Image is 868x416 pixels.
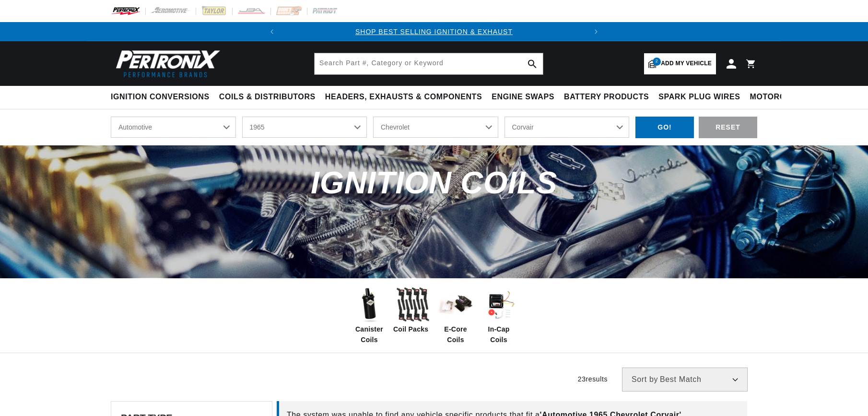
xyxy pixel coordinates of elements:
[214,86,320,108] summary: Coils & Distributors
[350,285,388,324] img: Canister Coils
[522,53,543,74] button: search button
[586,22,606,41] button: Translation missing: en.sections.announcements.next_announcement
[282,26,586,37] div: 1 of 2
[111,117,236,138] select: Ride Type
[393,285,432,324] img: Coil Packs
[436,285,475,345] a: E-Core Coils E-Core Coils
[87,22,781,41] slideshow-component: Translation missing: en.sections.announcements.announcement_bar
[320,86,487,108] summary: Headers, Exhausts & Components
[564,92,649,102] span: Battery Products
[487,86,559,108] summary: Engine Swaps
[393,285,432,334] a: Coil Packs Coil Packs
[350,324,388,345] span: Canister Coils
[644,53,716,74] a: 2Add my vehicle
[242,117,367,138] select: Year
[436,285,475,324] img: E-Core Coils
[699,117,757,138] div: RESET
[393,324,428,334] span: Coil Packs
[480,285,518,345] a: In-Cap Coils In-Cap Coils
[658,92,740,102] span: Spark Plug Wires
[635,117,694,138] div: GO!
[111,86,214,108] summary: Ignition Conversions
[436,324,475,345] span: E-Core Coils
[219,92,316,102] span: Coils & Distributors
[632,376,658,383] span: Sort by
[355,28,513,36] a: SHOP BEST SELLING IGNITION & EXHAUST
[745,86,812,108] summary: Motorcycle
[559,86,654,108] summary: Battery Products
[622,368,748,392] select: Sort by
[350,285,388,345] a: Canister Coils Canister Coils
[373,117,498,138] select: Make
[653,58,661,66] span: 2
[282,26,586,37] div: Announcement
[325,92,482,102] span: Headers, Exhausts & Components
[111,47,221,80] img: Pertronix
[661,59,712,68] span: Add my vehicle
[262,22,282,41] button: Translation missing: en.sections.announcements.previous_announcement
[654,86,745,108] summary: Spark Plug Wires
[492,92,554,102] span: Engine Swaps
[480,324,518,345] span: In-Cap Coils
[111,92,210,102] span: Ignition Conversions
[315,53,543,74] input: Search Part #, Category or Keyword
[578,375,608,383] span: 23 results
[480,285,518,324] img: In-Cap Coils
[750,92,807,102] span: Motorcycle
[504,117,630,138] select: Model
[311,165,557,200] span: Ignition Coils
